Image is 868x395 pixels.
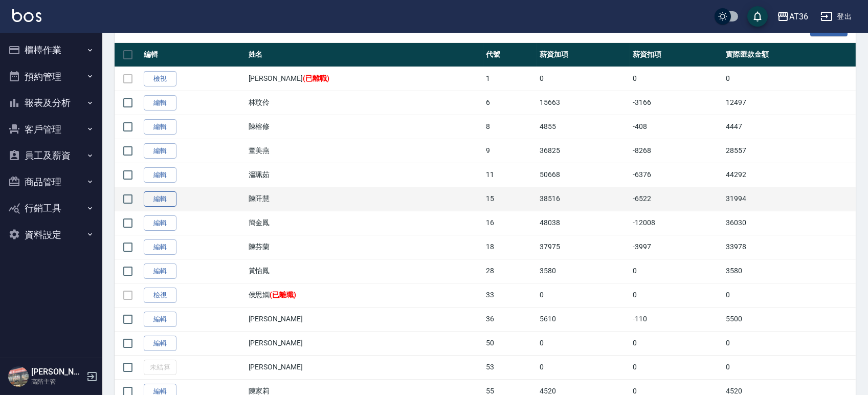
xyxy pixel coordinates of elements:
[723,235,856,259] td: 33978
[246,235,484,259] td: 陳芬蘭
[723,355,856,379] td: 0
[723,187,856,211] td: 31994
[537,91,630,115] td: 15663
[630,235,723,259] td: -3997
[537,67,630,91] td: 0
[537,283,630,307] td: 0
[630,283,723,307] td: 0
[630,139,723,163] td: -8268
[483,43,537,67] th: 代號
[246,115,484,139] td: 陳榕修
[630,211,723,235] td: -12008
[789,10,808,23] div: AT36
[31,367,83,377] h5: [PERSON_NAME]
[144,336,176,352] a: 編輯
[723,211,856,235] td: 36030
[537,259,630,283] td: 3580
[537,355,630,379] td: 0
[144,95,176,111] a: 編輯
[246,67,484,91] td: [PERSON_NAME]
[747,6,768,27] button: save
[483,307,537,331] td: 36
[144,215,176,231] a: 編輯
[723,91,856,115] td: 12497
[144,167,176,183] a: 編輯
[8,366,29,387] img: Person
[630,91,723,115] td: -3166
[144,288,176,303] a: 檢視
[537,115,630,139] td: 4855
[723,283,856,307] td: 0
[4,63,98,90] button: 預約管理
[773,6,812,27] button: AT36
[4,195,98,222] button: 行銷工具
[723,331,856,355] td: 0
[537,331,630,355] td: 0
[483,283,537,307] td: 33
[246,331,484,355] td: [PERSON_NAME]
[630,187,723,211] td: -6522
[630,259,723,283] td: 0
[816,7,856,26] button: 登出
[723,259,856,283] td: 3580
[537,211,630,235] td: 48038
[483,91,537,115] td: 6
[483,211,537,235] td: 16
[483,163,537,187] td: 11
[4,169,98,195] button: 商品管理
[483,67,537,91] td: 1
[537,187,630,211] td: 38516
[4,90,98,116] button: 報表及分析
[31,377,83,386] p: 高階主管
[483,355,537,379] td: 53
[246,139,484,163] td: 董美燕
[630,307,723,331] td: -110
[144,191,176,207] a: 編輯
[483,115,537,139] td: 8
[246,307,484,331] td: [PERSON_NAME]
[483,331,537,355] td: 50
[630,67,723,91] td: 0
[246,91,484,115] td: 林玟伶
[723,139,856,163] td: 28557
[246,43,484,67] th: 姓名
[723,307,856,331] td: 5500
[4,116,98,143] button: 客戶管理
[144,264,176,279] a: 編輯
[4,222,98,248] button: 資料設定
[723,43,856,67] th: 實際匯款金額
[246,187,484,211] td: 陳阡慧
[537,163,630,187] td: 50668
[723,163,856,187] td: 44292
[483,139,537,163] td: 9
[246,163,484,187] td: 溫珮茹
[246,355,484,379] td: [PERSON_NAME]
[141,43,246,67] th: 編輯
[144,71,176,87] a: 檢視
[4,37,98,63] button: 櫃檯作業
[630,43,723,67] th: 薪資扣項
[630,163,723,187] td: -6376
[630,115,723,139] td: -408
[246,283,484,307] td: 侯思嫻
[4,142,98,169] button: 員工及薪資
[246,211,484,235] td: 簡金鳳
[144,143,176,159] a: 編輯
[12,9,41,22] img: Logo
[537,139,630,163] td: 36825
[483,259,537,283] td: 28
[303,74,329,82] strong: (已離職)
[483,187,537,211] td: 15
[144,239,176,255] a: 編輯
[537,235,630,259] td: 37975
[144,119,176,135] a: 編輯
[723,67,856,91] td: 0
[144,312,176,327] a: 編輯
[630,331,723,355] td: 0
[630,355,723,379] td: 0
[483,235,537,259] td: 18
[723,115,856,139] td: 4447
[537,43,630,67] th: 薪資加項
[246,259,484,283] td: 黃怡鳳
[537,307,630,331] td: 5610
